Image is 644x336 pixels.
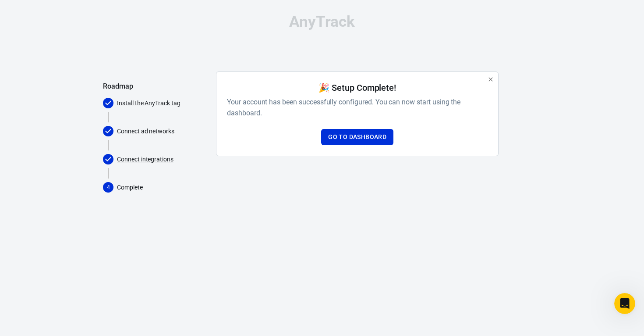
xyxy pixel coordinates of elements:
h4: 🎉 Setup Complete! [318,82,396,93]
p: Complete [117,183,209,192]
a: Install the AnyTrack tag [117,99,180,108]
a: Connect integrations [117,155,173,164]
a: Connect ad networks [117,127,174,136]
div: AnyTrack [103,14,541,29]
a: Go to Dashboard [321,129,393,145]
text: 4 [107,184,110,190]
h5: Roadmap [103,82,209,91]
iframe: Intercom live chat [614,293,635,314]
h6: Your account has been successfully configured. You can now start using the dashboard. [227,97,488,118]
